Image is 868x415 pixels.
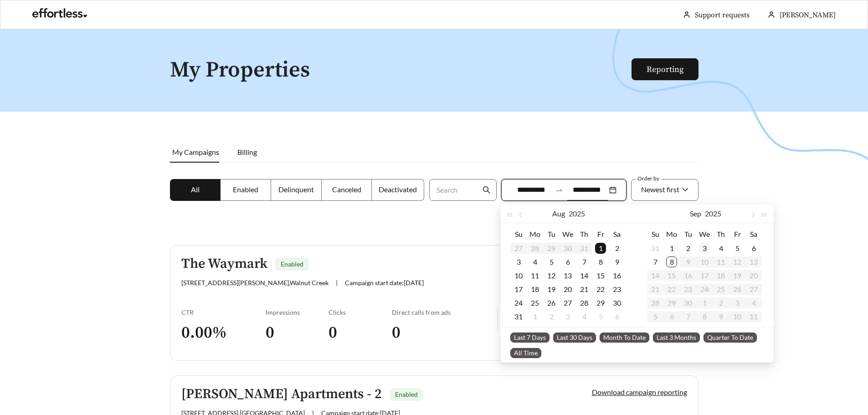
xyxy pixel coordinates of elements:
[576,227,592,241] th: Th
[745,241,762,255] td: 2025-09-06
[543,282,560,296] td: 2025-08-19
[609,282,625,296] td: 2025-08-23
[729,227,745,241] th: Fr
[663,241,680,255] td: 2025-09-01
[595,311,606,322] div: 5
[729,241,745,255] td: 2025-09-05
[579,297,590,308] div: 28
[181,308,266,316] div: CTR
[715,243,726,254] div: 4
[705,205,721,223] button: 2025
[392,323,497,343] h3: 0
[510,296,527,310] td: 2025-08-24
[592,282,609,296] td: 2025-08-22
[562,256,573,267] div: 6
[510,348,541,358] span: All Time
[647,241,663,255] td: 2025-08-31
[281,260,303,268] span: Enabled
[592,227,609,241] th: Fr
[653,333,700,343] span: Last 3 Months
[732,243,743,254] div: 5
[609,296,625,310] td: 2025-08-30
[576,296,592,310] td: 2025-08-28
[592,296,609,310] td: 2025-08-29
[611,284,622,295] div: 23
[696,241,713,255] td: 2025-09-03
[497,308,498,330] img: line
[592,255,609,269] td: 2025-08-08
[527,310,543,323] td: 2025-09-01
[527,296,543,310] td: 2025-08-25
[592,388,687,396] a: Download campaign reporting
[600,333,649,343] span: Month To Date
[579,311,590,322] div: 4
[527,227,543,241] th: Mo
[527,269,543,282] td: 2025-08-11
[579,270,590,281] div: 14
[562,270,573,281] div: 13
[553,333,596,343] span: Last 30 Days
[172,148,219,156] span: My Campaigns
[529,284,540,295] div: 18
[611,256,622,267] div: 9
[650,256,661,267] div: 7
[713,227,729,241] th: Th
[576,282,592,296] td: 2025-08-21
[546,297,557,308] div: 26
[510,310,527,323] td: 2025-08-31
[647,227,663,241] th: Su
[576,269,592,282] td: 2025-08-14
[191,185,200,194] span: All
[510,282,527,296] td: 2025-08-17
[181,256,267,272] h5: The Waymark
[680,227,696,241] th: Tu
[181,279,329,287] span: [STREET_ADDRESS][PERSON_NAME] , Walnut Creek
[647,255,663,269] td: 2025-09-07
[336,279,338,287] span: |
[555,186,563,194] span: to
[592,241,609,255] td: 2025-08-01
[609,255,625,269] td: 2025-08-09
[699,243,710,254] div: 3
[237,148,257,156] span: Billing
[611,297,622,308] div: 30
[579,284,590,295] div: 21
[569,205,585,223] button: 2025
[680,241,696,255] td: 2025-09-02
[543,269,560,282] td: 2025-08-12
[510,227,527,241] th: Su
[543,255,560,269] td: 2025-08-05
[560,269,576,282] td: 2025-08-13
[576,255,592,269] td: 2025-08-07
[510,255,527,269] td: 2025-08-03
[611,243,622,254] div: 2
[329,308,392,316] div: Clicks
[609,269,625,282] td: 2025-08-16
[527,282,543,296] td: 2025-08-18
[513,256,524,267] div: 3
[529,311,540,322] div: 1
[592,269,609,282] td: 2025-08-15
[543,296,560,310] td: 2025-08-26
[611,270,622,281] div: 16
[483,186,491,194] span: search
[513,270,524,281] div: 10
[560,282,576,296] td: 2025-08-20
[592,310,609,323] td: 2025-09-05
[666,256,677,267] div: 8
[609,241,625,255] td: 2025-08-02
[266,323,329,343] h3: 0
[745,227,762,241] th: Sa
[595,243,606,254] div: 1
[379,185,417,194] span: Deactivated
[562,284,573,295] div: 20
[529,270,540,281] div: 11
[595,256,606,267] div: 8
[666,243,677,254] div: 1
[632,58,699,80] button: Reporting
[695,10,750,20] a: Support requests
[576,310,592,323] td: 2025-09-04
[560,255,576,269] td: 2025-08-06
[278,185,314,194] span: Delinquent
[595,297,606,308] div: 29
